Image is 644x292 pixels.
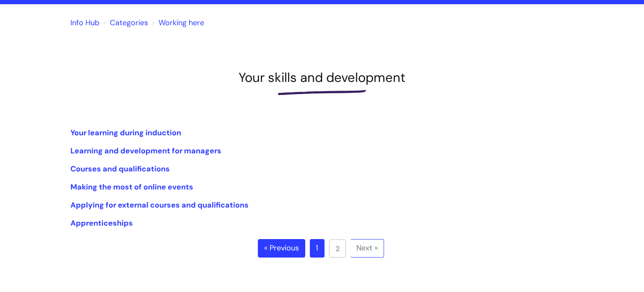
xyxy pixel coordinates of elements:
li: Solution home [101,16,148,29]
a: Info Hub [70,18,99,28]
a: Categories [110,18,148,28]
a: Courses and qualifications [70,164,170,174]
li: Working here [150,16,204,29]
a: Learning and development for managers [70,146,221,156]
a: Next » [351,239,384,258]
a: Applying for external courses and qualifications [70,200,249,210]
h1: Your skills and development [70,70,574,85]
a: Making the most of online events [70,182,193,192]
a: « Previous [258,239,305,258]
a: 2 [329,239,346,258]
a: Your learning during induction [70,128,181,138]
a: Apprenticeships [70,218,133,228]
a: Working here [158,18,204,28]
a: 1 [310,239,325,258]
